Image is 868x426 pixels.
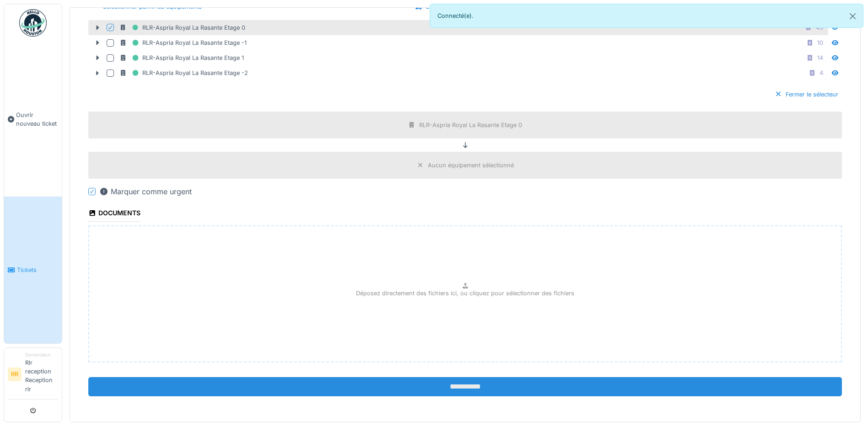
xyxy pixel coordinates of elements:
[17,266,58,274] span: Tickets
[88,206,140,222] div: Documents
[25,351,58,358] div: Demandeur
[8,367,22,381] li: RR
[119,67,248,79] div: RLR-Aspria Royal La Rasante Etage -2
[25,351,58,397] li: Rlr reception Reception rlr
[8,351,58,399] a: RR DemandeurRlr reception Reception rlr
[99,186,192,197] div: Marquer comme urgent
[817,53,823,62] div: 14
[419,121,522,129] div: RLR-Aspria Royal La Rasante Etage 0
[819,69,823,77] div: 4
[430,4,864,28] div: Connecté(e).
[19,9,47,37] img: Badge_color-CXgf-gQk.svg
[16,111,58,128] span: Ouvrir nouveau ticket
[119,37,247,48] div: RLR-Aspria Royal La Rasante Etage -1
[771,88,842,101] div: Fermer le sélecteur
[356,289,574,298] p: Déposez directement des fichiers ici, ou cliquez pour sélectionner des fichiers
[842,4,863,28] button: Close
[119,52,244,64] div: RLR-Aspria Royal La Rasante Etage 1
[4,42,62,197] a: Ouvrir nouveau ticket
[817,38,823,47] div: 10
[4,197,62,343] a: Tickets
[119,22,245,33] div: RLR-Aspria Royal La Rasante Etage 0
[428,161,514,170] div: Aucun équipement sélectionné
